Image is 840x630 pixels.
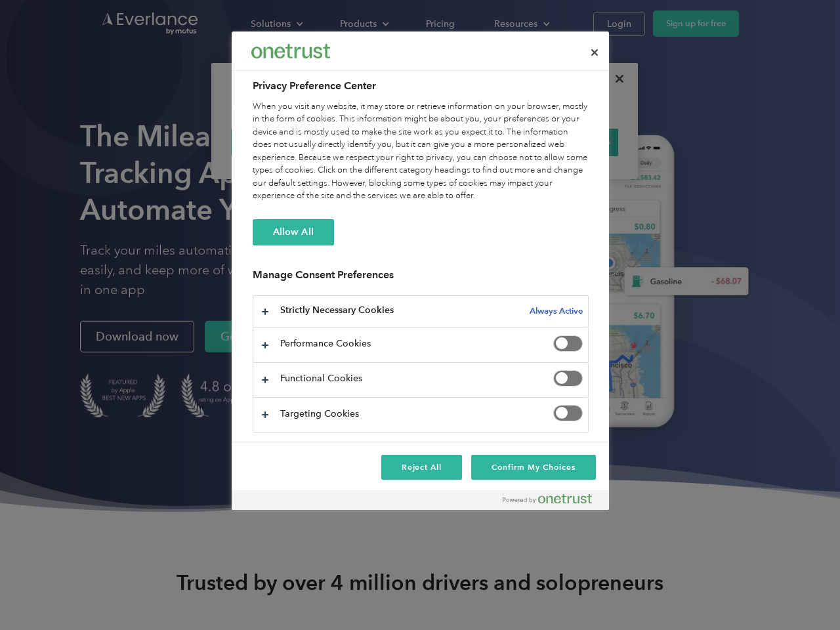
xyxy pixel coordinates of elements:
[253,268,589,289] h3: Manage Consent Preferences
[253,100,589,203] div: When you visit any website, it may store or retrieve information on your browser, mostly in the f...
[251,44,330,58] img: Everlance
[253,78,589,94] h2: Privacy Preference Center
[503,493,592,504] img: Powered by OneTrust Opens in a new Tab
[253,219,334,245] button: Allow All
[381,455,463,480] button: Reject All
[232,31,609,510] div: Preference center
[251,38,330,64] div: Everlance
[232,31,609,510] div: Privacy Preference Center
[580,38,609,67] button: Close
[471,455,595,480] button: Confirm My Choices
[503,493,602,510] a: Powered by OneTrust Opens in a new Tab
